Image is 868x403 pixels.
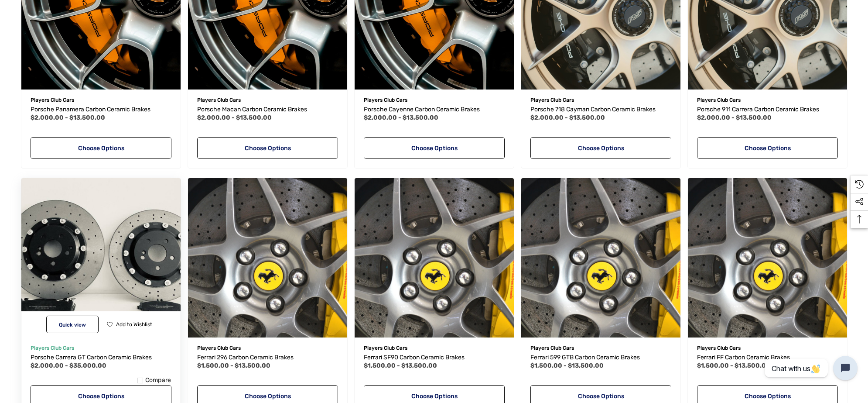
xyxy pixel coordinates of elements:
[31,354,152,361] span: Porsche Carrera GT Carbon Ceramic Brakes
[46,316,99,333] button: Quick View
[364,104,505,115] a: Porsche Cayenne Carbon Ceramic Brakes,Price range from $2,000.00 to $13,500.00
[31,137,171,159] a: Choose Options
[355,178,514,338] img: Ferrari SF90 Carbon Ceramic Brakes
[530,342,671,354] p: Players Club Cars
[688,178,847,338] img: Ferrari FF Carbon Ceramic Brakes
[21,178,181,338] a: Porsche Carrera GT Carbon Ceramic Brakes,Price range from $2,000.00 to $35,000.00
[697,342,838,354] p: Players Club Cars
[355,178,514,338] a: Ferrari SF90 Carbon Ceramic Brakes,Price range from $1,500.00 to $13,500.00
[364,137,505,159] a: Choose Options
[31,106,150,113] span: Porsche Panamera Carbon Ceramic Brakes
[197,106,307,113] span: Porsche Macan Carbon Ceramic Brakes
[31,104,171,115] a: Porsche Panamera Carbon Ceramic Brakes,Price range from $2,000.00 to $13,500.00
[364,114,438,121] span: $2,000.00 - $13,500.00
[530,354,640,361] span: Ferrari 599 GTB Carbon Ceramic Brakes
[364,352,505,363] a: Ferrari SF90 Carbon Ceramic Brakes,Price range from $1,500.00 to $13,500.00
[31,362,106,369] span: $2,000.00 - $35,000.00
[197,362,270,369] span: $1,500.00 - $13,500.00
[364,342,505,354] p: Players Club Cars
[697,362,770,369] span: $1,500.00 - $13,500.00
[530,94,671,106] p: Players Club Cars
[197,354,294,361] span: Ferrari 296 Carbon Ceramic Brakes
[145,376,171,384] span: Compare
[364,362,437,369] span: $1,500.00 - $13,500.00
[697,114,772,121] span: $2,000.00 - $13,500.00
[697,352,838,363] a: Ferrari FF Carbon Ceramic Brakes,Price range from $1,500.00 to $13,500.00
[188,178,347,338] img: Ferrari 296 Carbon Ceramic Brakes
[697,354,790,361] span: Ferrari FF Carbon Ceramic Brakes
[197,94,338,106] p: Players Club Cars
[855,197,864,206] svg: Social Media
[530,352,671,363] a: Ferrari 599 GTB Carbon Ceramic Brakes,Price range from $1,500.00 to $13,500.00
[530,137,671,159] a: Choose Options
[197,137,338,159] a: Choose Options
[851,215,868,224] svg: Top
[31,94,171,106] p: Players Club Cars
[697,94,838,106] p: Players Club Cars
[31,114,105,121] span: $2,000.00 - $13,500.00
[31,352,171,363] a: Porsche Carrera GT Carbon Ceramic Brakes,Price range from $2,000.00 to $35,000.00
[530,362,604,369] span: $1,500.00 - $13,500.00
[364,106,480,113] span: Porsche Cayenne Carbon Ceramic Brakes
[59,322,86,328] span: Quick view
[197,104,338,115] a: Porsche Macan Carbon Ceramic Brakes,Price range from $2,000.00 to $13,500.00
[364,354,465,361] span: Ferrari SF90 Carbon Ceramic Brakes
[530,106,656,113] span: Porsche 718 Cayman Carbon Ceramic Brakes
[13,170,188,345] img: Porsche Carrera GT Carbon Ceramic Brakes
[697,106,819,113] span: Porsche 911 Carrera Carbon Ceramic Brakes
[364,94,505,106] p: Players Club Cars
[197,352,338,363] a: Ferrari 296 Carbon Ceramic Brakes,Price range from $1,500.00 to $13,500.00
[521,178,680,338] img: Ferrari 599 Carbon Ceramic Brakes
[31,342,171,354] p: Players Club Cars
[697,137,838,159] a: Choose Options
[530,114,605,121] span: $2,000.00 - $13,500.00
[855,180,864,189] svg: Recently Viewed
[197,342,338,354] p: Players Club Cars
[197,114,272,121] span: $2,000.00 - $13,500.00
[188,178,347,338] a: Ferrari 296 Carbon Ceramic Brakes,Price range from $1,500.00 to $13,500.00
[103,316,155,333] button: Wishlist
[521,178,680,338] a: Ferrari 599 GTB Carbon Ceramic Brakes,Price range from $1,500.00 to $13,500.00
[697,104,838,115] a: Porsche 911 Carrera Carbon Ceramic Brakes,Price range from $2,000.00 to $13,500.00
[530,104,671,115] a: Porsche 718 Cayman Carbon Ceramic Brakes,Price range from $2,000.00 to $13,500.00
[688,178,847,338] a: Ferrari FF Carbon Ceramic Brakes,Price range from $1,500.00 to $13,500.00
[116,321,152,327] span: Add to Wishlist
